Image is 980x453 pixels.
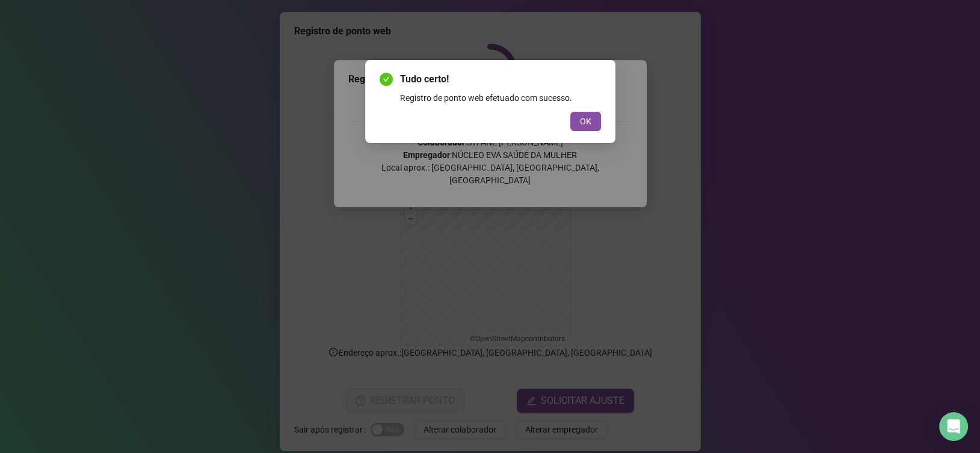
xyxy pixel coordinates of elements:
[400,72,601,87] span: Tudo certo!
[939,412,968,441] div: Open Intercom Messenger
[570,112,601,131] button: OK
[400,91,601,105] div: Registro de ponto web efetuado com sucesso.
[580,115,591,128] span: OK
[380,73,393,86] span: check-circle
